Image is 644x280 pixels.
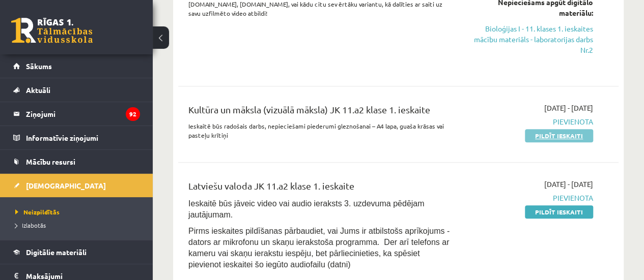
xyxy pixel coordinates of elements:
[15,208,60,216] span: Neizpildītās
[188,179,453,198] div: Latviešu valoda JK 11.a2 klase 1. ieskaite
[26,126,140,149] legend: Informatīvie ziņojumi
[525,205,593,219] a: Pildīt ieskaiti
[26,85,50,95] span: Aktuāli
[13,54,140,78] a: Sākums
[188,227,450,269] span: Pirms ieskaites pildīšanas pārbaudiet, vai Jums ir atbilstošs aprīkojums - dators ar mikrofonu un...
[188,121,453,140] p: Ieskaitē būs radošais darbs, nepieciešami piederumi gleznošanai – A4 lapa, guaša krāsas vai paste...
[544,103,593,113] span: [DATE] - [DATE]
[13,126,140,149] a: Informatīvie ziņojumi
[13,174,140,197] a: [DEMOGRAPHIC_DATA]
[468,23,593,55] a: Bioloģijas I - 11. klases 1. ieskaites mācību materiāls - laboratorijas darbs Nr.2
[188,199,424,219] span: Ieskaitē būs jāveic video vai audio ieraksts 3. uzdevuma pēdējam jautājumam.
[468,193,593,203] span: Pievienota
[26,61,52,71] span: Sākums
[544,179,593,190] span: [DATE] - [DATE]
[188,103,453,121] div: Kultūra un māksla (vizuālā māksla) JK 11.a2 klase 1. ieskaite
[26,102,140,126] legend: Ziņojumi
[15,207,143,216] a: Neizpildītās
[15,221,143,230] a: Izlabotās
[26,157,75,166] span: Mācību resursi
[126,107,140,121] i: 92
[26,247,87,257] span: Digitālie materiāli
[468,116,593,127] span: Pievienota
[13,240,140,264] a: Digitālie materiāli
[15,221,46,229] span: Izlabotās
[13,78,140,102] a: Aktuāli
[13,150,140,173] a: Mācību resursi
[26,181,106,190] span: [DEMOGRAPHIC_DATA]
[525,129,593,142] a: Pildīt ieskaiti
[11,18,93,43] a: Rīgas 1. Tālmācības vidusskola
[13,102,140,126] a: Ziņojumi92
